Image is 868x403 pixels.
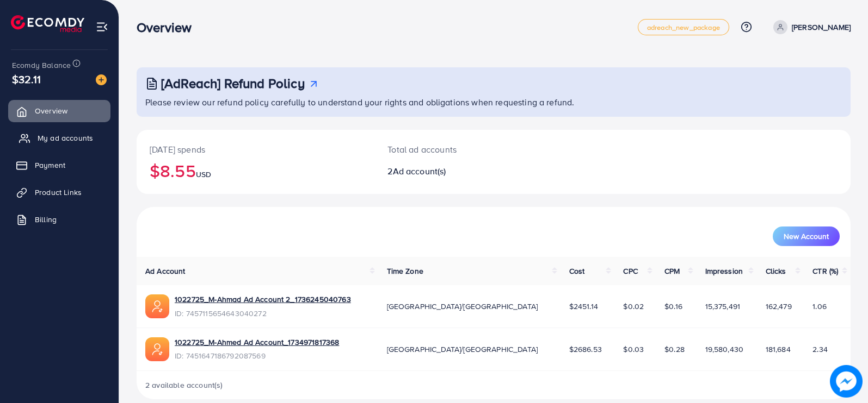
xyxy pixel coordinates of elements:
[664,344,685,355] span: $0.28
[705,301,741,312] span: 15,375,491
[664,266,680,276] span: CPM
[150,143,361,156] p: [DATE] spends
[35,160,65,171] span: Payment
[35,187,82,198] span: Product Links
[812,266,838,276] span: CTR (%)
[784,232,829,240] span: New Account
[145,266,186,276] span: Ad Account
[387,166,540,177] h2: 2
[145,96,844,109] p: Please review our refund policy carefully to understand your rights and obligations when requesti...
[623,266,637,276] span: CPC
[175,337,339,348] a: 1022725_M-Ahmed Ad Account_1734971817368
[387,344,538,355] span: [GEOGRAPHIC_DATA]/[GEOGRAPHIC_DATA]
[12,60,71,71] span: Ecomdy Balance
[705,344,744,355] span: 19,580,430
[35,105,67,116] span: Overview
[387,301,538,312] span: [GEOGRAPHIC_DATA]/[GEOGRAPHIC_DATA]
[393,165,446,177] span: Ad account(s)
[766,266,786,276] span: Clicks
[664,301,682,312] span: $0.16
[8,209,110,230] a: Billing
[96,74,107,85] img: image
[145,337,169,361] img: ic-ads-acc.e4c84228.svg
[196,169,211,180] span: USD
[766,344,791,355] span: 181,684
[387,266,423,276] span: Time Zone
[175,294,351,305] a: 1022725_M-Ahmad Ad Account 2_1736245040763
[766,301,792,312] span: 162,479
[145,294,169,318] img: ic-ads-acc.e4c84228.svg
[161,75,305,91] h3: [AdReach] Refund Policy
[12,71,41,87] span: $32.11
[175,308,351,319] span: ID: 7457115654643040272
[8,100,110,122] a: Overview
[11,15,84,32] img: logo
[8,127,110,149] a: My ad accounts
[137,20,200,35] h3: Overview
[705,266,743,276] span: Impression
[8,154,110,176] a: Payment
[792,21,851,34] p: [PERSON_NAME]
[8,181,110,203] a: Product Links
[569,344,602,355] span: $2686.53
[812,344,828,355] span: 2.34
[830,365,863,398] img: image
[623,344,644,355] span: $0.03
[773,226,840,246] button: New Account
[769,20,851,34] a: [PERSON_NAME]
[150,160,361,181] h2: $8.55
[569,301,598,312] span: $2451.14
[145,380,223,391] span: 2 available account(s)
[569,266,585,276] span: Cost
[35,214,57,225] span: Billing
[647,24,720,31] span: adreach_new_package
[96,21,108,33] img: menu
[623,301,644,312] span: $0.02
[175,350,339,361] span: ID: 7451647186792087569
[812,301,827,312] span: 1.06
[38,133,93,143] span: My ad accounts
[638,19,729,35] a: adreach_new_package
[387,143,540,156] p: Total ad accounts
